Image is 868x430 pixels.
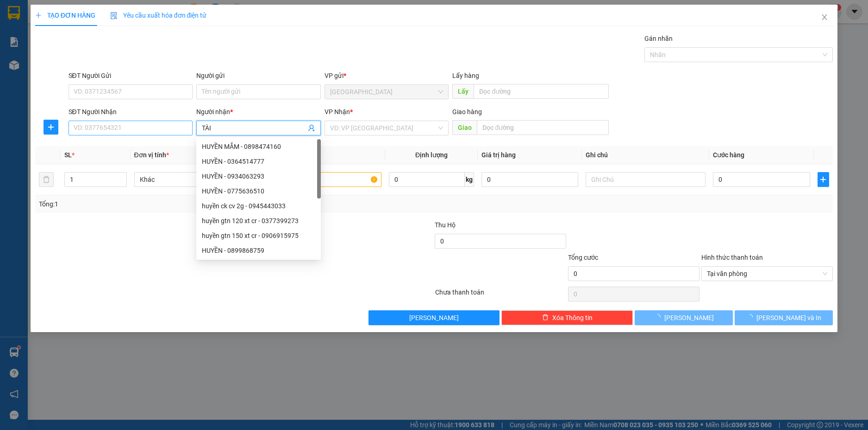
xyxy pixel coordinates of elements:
div: 3 [55,50,74,68]
span: close [821,13,828,21]
span: [PERSON_NAME] [409,313,459,323]
span: plus [44,123,58,131]
span: [PERSON_NAME] [664,313,714,323]
th: Ghi chú [582,146,709,164]
div: SL [57,39,71,47]
span: Giao hàng [452,108,482,116]
button: delete [39,172,54,187]
button: [PERSON_NAME] và In [735,310,833,325]
span: [PERSON_NAME] và In [756,313,821,323]
span: delete [542,314,549,321]
div: HUYỀN - 0364514777 [196,154,321,169]
div: HUYỀN MẮM - 0898474160 [202,141,315,152]
div: huyền gtn 150 xt cr - 0906915975 [196,228,321,243]
div: HUYỀN - 0899868759 [196,243,321,258]
input: Dọc đường [474,84,609,99]
span: loading [746,314,756,321]
div: Tổng: 1 [39,199,335,209]
span: Lấy hàng [452,72,479,79]
span: Lấy [452,84,474,99]
div: huyền gtn 120 xt cr - 0377399273 [202,216,315,226]
span: user-add [308,124,315,132]
span: Giá trị hàng [481,151,516,159]
span: SL [64,151,72,159]
span: Khác - 2VALY + 1 TXOP (0) [7,54,91,63]
input: VD: Bàn, Ghế [262,172,381,187]
span: kg [465,172,474,187]
button: [PERSON_NAME] [368,310,500,325]
span: loading [654,314,664,321]
div: 280.000 [74,50,134,68]
div: HUYỀN - 0775636510 [196,184,321,199]
div: SĐT Người Nhận [69,107,193,117]
span: VP Nhận [325,108,350,116]
button: plus [44,120,58,135]
span: plus [35,12,42,19]
span: Khác [140,173,249,186]
input: Ghi Chú [586,172,706,187]
div: Người nhận [196,107,321,117]
div: Cước món hàng [76,39,131,47]
span: Đà Nẵng [330,85,443,99]
div: VP gửi [325,71,449,81]
span: Tại văn phòng [707,267,827,281]
div: huyền ck cv 2g - 0945443033 [202,201,315,211]
input: Dọc đường [477,120,609,135]
button: [PERSON_NAME] [635,310,733,325]
span: Yêu cầu xuất hóa đơn điện tử [110,12,207,19]
div: HUYỀN MẮM - 0898474160 [196,139,321,154]
div: Người gửi [196,71,321,81]
div: VP [GEOGRAPHIC_DATA] [26,3,134,17]
span: Xóa Thông tin [552,313,593,323]
div: SĐT Người Gửi [69,71,193,81]
span: plus [818,176,829,183]
button: deleteXóa Thông tin [501,310,633,325]
div: Chưa thanh toán [434,287,568,303]
input: 0 [481,172,578,187]
div: HUYỀN - 0775636510 [202,186,315,196]
div: HUYỀN - 0934063293 [202,171,315,181]
div: HUYỀN - 0934063293 [196,169,321,184]
div: huyền gtn 150 xt cr - 0906915975 [202,231,315,241]
button: plus [818,172,830,187]
span: Thu Hộ [435,221,456,229]
span: Cước hàng [713,151,744,159]
span: Giao [452,120,477,135]
div: huyền ck cv 2g - 0945443033 [196,199,321,213]
span: TẠO ĐƠN HÀNG [35,12,95,19]
label: Gán nhãn [644,35,673,42]
button: Close [812,5,837,31]
span: Định lượng [415,151,448,159]
img: icon [110,12,118,19]
div: Tên (giá trị hàng) [7,39,52,47]
span: Tổng cước [568,254,598,261]
label: Hình thức thanh toán [701,254,763,261]
div: HUYỀN - 0899868759 [202,245,315,256]
div: huyền gtn 120 xt cr - 0377399273 [196,213,321,228]
span: Đơn vị tính [134,151,169,159]
div: HUYỀN - 0364514777 [202,156,315,167]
